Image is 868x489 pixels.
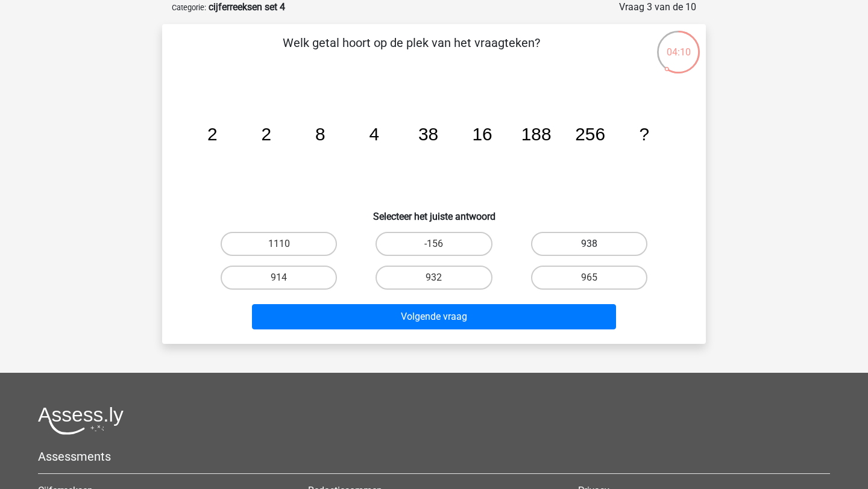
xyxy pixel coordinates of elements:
img: Assessly logo [38,406,124,435]
tspan: 188 [521,124,552,144]
small: Categorie: [172,3,206,12]
label: 932 [376,266,492,290]
strong: cijferreeksen set 4 [209,1,285,13]
tspan: 16 [472,124,492,144]
label: 938 [531,232,647,256]
tspan: 4 [370,124,380,144]
tspan: 2 [262,124,272,144]
label: 1110 [221,232,337,256]
tspan: 2 [207,124,218,144]
h6: Selecteer het juiste antwoord [181,201,687,222]
tspan: 8 [315,124,325,144]
label: -156 [376,232,492,256]
label: 914 [221,266,337,290]
tspan: ? [639,124,649,144]
tspan: 256 [575,124,605,144]
tspan: 38 [418,124,438,144]
p: Welk getal hoort op de plek van het vraagteken? [181,34,641,70]
h5: Assessments [38,449,830,464]
div: 04:10 [656,30,701,60]
button: Volgende vraag [252,304,617,329]
label: 965 [531,266,647,290]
